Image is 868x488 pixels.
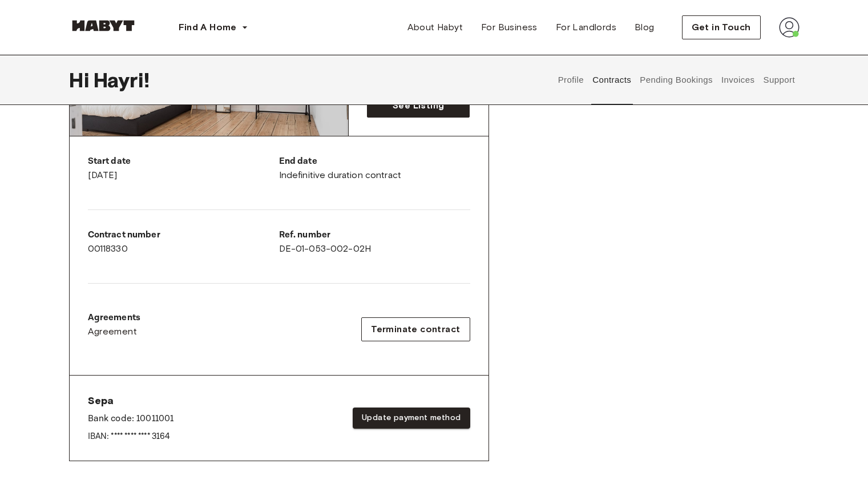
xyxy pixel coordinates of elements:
[371,322,460,336] span: Terminate contract
[88,228,279,256] div: 00118330
[762,55,797,105] button: Support
[353,408,470,429] button: Update payment method
[407,21,463,34] span: About Habyt
[720,55,756,105] button: Invoices
[398,16,472,39] a: About Habyt
[88,155,279,168] p: Start date
[94,68,150,92] span: Hayri !
[481,21,538,34] span: For Business
[393,99,444,112] span: See Listing
[88,228,279,242] p: Contract number
[69,20,138,31] img: Habyt
[279,228,470,256] div: DE-01-053-002-02H
[625,16,664,39] a: Blog
[591,55,633,105] button: Contracts
[367,94,470,118] a: See Listing
[169,16,257,39] button: Find A Home
[88,155,279,182] div: [DATE]
[279,228,470,242] p: Ref. number
[472,16,547,39] a: For Business
[692,21,751,34] span: Get in Touch
[88,394,174,408] span: Sepa
[279,155,470,182] div: Indefinitive duration contract
[682,15,761,39] button: Get in Touch
[547,16,625,39] a: For Landlords
[361,317,470,341] button: Terminate contract
[69,68,94,92] span: Hi
[779,17,800,38] img: avatar
[639,55,714,105] button: Pending Bookings
[556,21,616,34] span: For Landlords
[635,21,655,34] span: Blog
[179,21,237,34] span: Find A Home
[88,325,141,338] a: Agreement
[88,412,174,426] p: Bank code: 10011001
[88,325,138,338] span: Agreement
[556,55,586,105] button: Profile
[88,311,141,325] p: Agreements
[554,55,799,105] div: user profile tabs
[279,155,470,168] p: End date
